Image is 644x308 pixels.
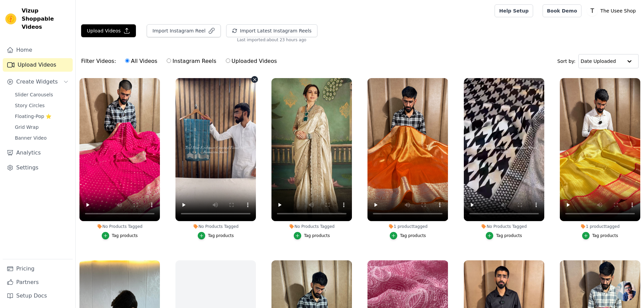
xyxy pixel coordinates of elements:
[102,232,138,239] button: Tag products
[495,4,533,17] a: Help Setup
[590,7,594,14] text: T
[616,281,636,301] a: Open chat
[208,233,234,238] div: Tag products
[81,24,136,37] button: Upload Videos
[15,91,53,98] span: Slider Carousels
[226,24,317,37] button: Import Latest Instagram Reels
[557,54,639,68] div: Sort by:
[304,233,330,238] div: Tag products
[147,24,221,37] button: Import Instagram Reel
[3,276,73,289] a: Partners
[225,57,277,66] label: Uploaded Videos
[3,289,73,303] a: Setup Docs
[5,14,16,24] img: Vizup
[125,58,129,63] input: All Videos
[16,78,58,86] span: Create Widgets
[22,7,70,31] span: Vizup Shoppable Videos
[15,135,47,141] span: Banner Video
[167,58,171,63] input: Instagram Reels
[464,224,544,229] div: No Products Tagged
[3,43,73,57] a: Home
[11,112,73,121] a: Floating-Pop ⭐
[582,232,618,239] button: Tag products
[496,233,522,238] div: Tag products
[3,161,73,174] a: Settings
[3,262,73,276] a: Pricing
[79,224,160,229] div: No Products Tagged
[15,113,51,120] span: Floating-Pop ⭐
[125,57,158,66] label: All Videos
[112,233,138,238] div: Tag products
[598,5,639,17] p: The Usee Shop
[543,4,581,17] a: Book Demo
[237,37,306,43] span: Last imported: about 23 hours ago
[251,76,258,83] button: Video Delete
[11,133,73,143] a: Banner Video
[271,224,352,229] div: No Products Tagged
[3,58,73,72] a: Upload Videos
[486,232,522,239] button: Tag products
[198,232,234,239] button: Tag products
[294,232,330,239] button: Tag products
[226,58,230,63] input: Uploaded Videos
[175,224,256,229] div: No Products Tagged
[166,57,216,66] label: Instagram Reels
[390,232,426,239] button: Tag products
[560,224,640,229] div: 1 product tagged
[15,124,39,131] span: Grid Wrap
[3,146,73,160] a: Analytics
[3,75,73,89] button: Create Widgets
[587,5,639,17] button: T The Usee Shop
[400,233,426,238] div: Tag products
[15,102,45,109] span: Story Circles
[11,90,73,99] a: Slider Carousels
[11,101,73,110] a: Story Circles
[367,224,448,229] div: 1 product tagged
[11,122,73,132] a: Grid Wrap
[81,53,281,69] div: Filter Videos:
[592,233,618,238] div: Tag products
